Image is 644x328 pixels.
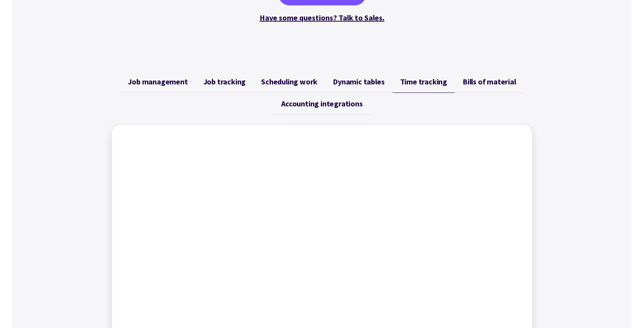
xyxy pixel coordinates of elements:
[128,77,188,86] span: Job management
[260,13,384,22] a: Have some questions? Talk to Sales.
[400,77,447,86] span: Time tracking
[463,77,516,86] span: Bills of material
[605,291,644,328] iframe: Chat Widget
[333,77,384,86] span: Dynamic tables
[261,77,317,86] span: Scheduling work
[203,77,246,86] span: Job tracking
[281,99,362,108] span: Accounting integrations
